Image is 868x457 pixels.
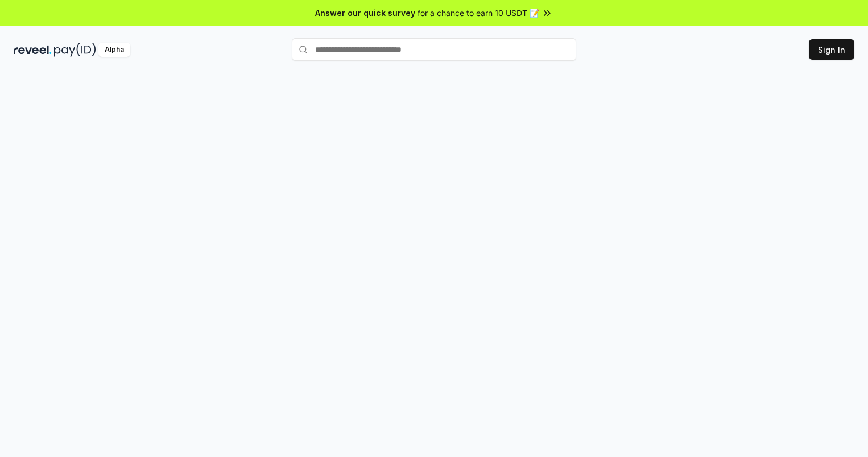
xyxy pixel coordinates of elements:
span: for a chance to earn 10 USDT 📝 [418,7,539,19]
div: Alpha [98,43,130,57]
img: pay_id [54,43,96,57]
img: reveel_dark [14,43,52,57]
button: Sign In [809,39,854,60]
span: Answer our quick survey [315,7,415,19]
